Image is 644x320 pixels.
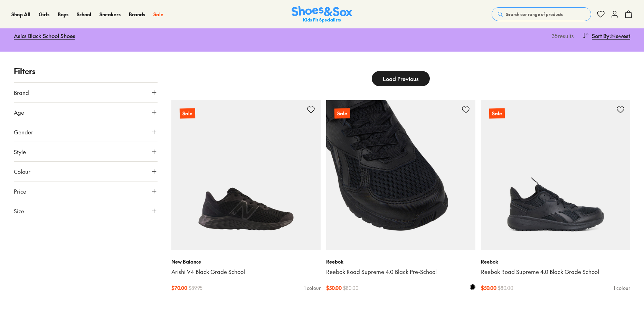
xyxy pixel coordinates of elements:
[292,6,352,23] img: SNS_Logo_Responsive.svg
[326,268,475,276] a: Reebok Road Supreme 4.0 Black Pre-School
[14,103,158,122] button: Age
[14,162,158,181] button: Colour
[100,11,121,18] a: Sneakers
[506,11,563,17] span: Search our range of products
[171,284,187,292] span: $ 70.00
[171,268,321,276] a: Arishi V4 Black Grade School
[14,108,24,116] span: Age
[14,187,26,195] span: Price
[304,284,321,292] div: 1 colour
[614,284,630,292] div: 1 colour
[14,207,24,215] span: Size
[383,74,419,83] span: Load Previous
[343,284,359,292] span: $ 80.00
[14,167,30,176] span: Colour
[14,201,158,221] button: Size
[77,11,91,18] a: School
[481,268,630,276] a: Reebok Road Supreme 4.0 Black Grade School
[334,108,350,119] p: Sale
[481,258,630,265] p: Reebok
[171,100,321,250] a: Sale
[492,7,591,21] button: Search our range of products
[489,108,505,118] p: Sale
[14,128,33,136] span: Gender
[481,284,496,292] span: $ 50.00
[14,148,26,156] span: Style
[39,11,49,18] a: Girls
[326,100,475,250] a: Sale
[498,284,513,292] span: $ 80.00
[481,100,630,250] a: Sale
[153,11,163,18] a: Sale
[372,71,430,86] button: Load Previous
[582,28,630,43] button: Sort By:Newest
[292,6,352,23] a: Shoes & Sox
[189,284,202,292] span: $ 89.95
[326,258,475,265] p: Reebok
[14,83,158,102] button: Brand
[14,142,158,161] button: Style
[326,284,342,292] span: $ 50.00
[180,108,195,118] p: Sale
[7,274,35,299] iframe: Gorgias live chat messenger
[11,11,30,18] a: Shop All
[129,11,145,18] a: Brands
[14,88,29,97] span: Brand
[171,258,321,265] p: New Balance
[609,32,630,40] span: : Newest
[14,122,158,142] button: Gender
[549,32,574,40] p: 35 results
[592,32,609,40] span: Sort By
[58,11,68,18] a: Boys
[14,28,75,43] a: Asics Black School Shoes
[14,65,158,77] p: Filters
[14,181,158,201] button: Price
